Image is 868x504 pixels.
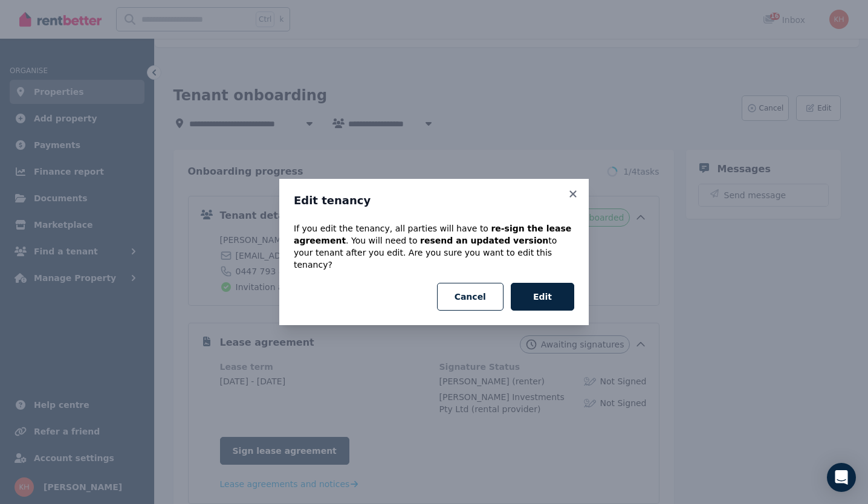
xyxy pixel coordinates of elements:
button: Edit [511,283,574,311]
h3: Edit tenancy [294,193,574,208]
p: If you edit the tenancy, all parties will have to . You will need to to your tenant after you edi... [294,222,574,271]
button: Cancel [437,283,504,311]
div: Open Intercom Messenger [827,463,856,492]
b: resend an updated version [420,236,548,245]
